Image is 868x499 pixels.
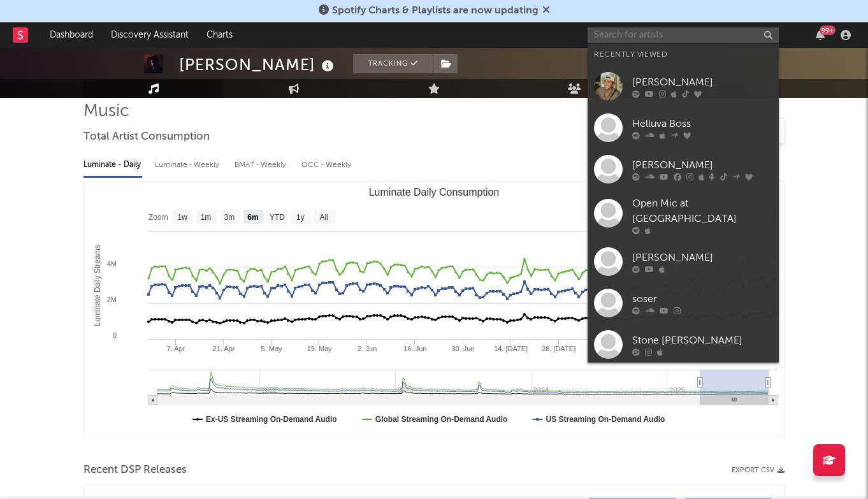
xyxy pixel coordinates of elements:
div: soser [632,291,772,307]
text: YTD [270,213,285,222]
text: Luminate Daily Consumption [369,187,500,198]
text: 19. May [307,345,333,352]
text: 1m [201,213,212,222]
a: [PERSON_NAME] [588,66,779,107]
span: Dismiss [542,6,550,16]
div: Open Mic at [GEOGRAPHIC_DATA] [632,196,772,227]
a: Helluva Boss [588,107,779,148]
div: OCC - Weekly [301,154,352,176]
text: 4M [107,260,117,268]
button: Export CSV [732,466,785,474]
span: Recent DSP Releases [83,463,187,478]
a: Open Mic at [GEOGRAPHIC_DATA] [588,190,779,241]
text: 3m [224,213,235,222]
text: 0 [113,331,117,339]
text: 2. Jun [358,345,377,352]
a: soser [588,282,779,324]
span: Music [83,104,129,119]
text: All [319,213,328,222]
a: [PERSON_NAME] [588,241,779,282]
text: Zoom [148,213,168,222]
text: 30. Jun [451,345,474,352]
div: Stone [PERSON_NAME] [632,333,772,348]
text: 1y [296,213,305,222]
span: Spotify Charts & Playlists are now updating [332,6,539,16]
text: Ex-US Streaming On-Demand Audio [206,415,337,424]
text: 2M [107,296,117,303]
text: US Streaming On-Demand Audio [546,415,665,424]
div: [PERSON_NAME] [632,157,772,173]
a: [PERSON_NAME] [588,148,779,190]
div: [PERSON_NAME] [179,54,337,75]
button: Tracking [353,54,433,73]
a: Stone [PERSON_NAME] [588,324,779,365]
div: [PERSON_NAME] [632,75,772,90]
text: 7. Apr [167,345,185,352]
div: 99 + [820,25,835,35]
text: Global Streaming On-Demand Audio [375,415,508,424]
text: 28. [DATE] [542,345,575,352]
div: [PERSON_NAME] [632,250,772,265]
button: 99+ [816,30,825,40]
text: 21. Apr [213,345,235,352]
text: 1w [178,213,188,222]
a: Dashboard [41,22,102,48]
text: 14. [DATE] [494,345,528,352]
div: Luminate - Weekly [155,154,222,176]
div: BMAT - Weekly [235,154,289,176]
text: 16. Jun [403,345,426,352]
text: 5. May [261,345,283,352]
input: Search for artists [588,27,779,43]
div: Helluva Boss [632,116,772,131]
a: Discovery Assistant [102,22,198,48]
svg: Luminate Daily Consumption [84,182,784,437]
div: Recently Viewed [594,47,772,62]
text: Luminate Daily Streams [93,245,102,326]
a: Charts [198,22,242,48]
text: 6m [247,213,258,222]
div: Luminate - Daily [83,154,142,176]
